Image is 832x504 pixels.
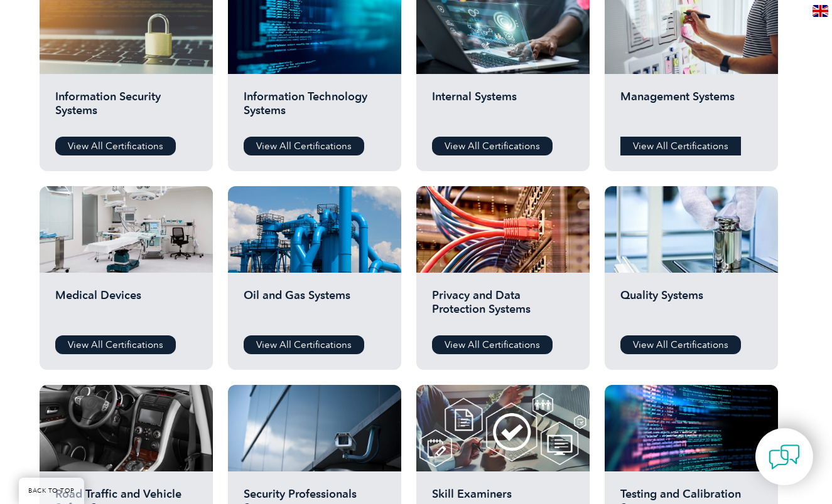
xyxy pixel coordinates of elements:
h2: Management Systems [620,90,762,127]
img: en [813,5,828,17]
a: View All Certifications [432,335,553,354]
a: View All Certifications [55,137,176,155]
a: BACK TO TOP [19,478,84,504]
img: contact-chat.png [769,441,800,473]
a: View All Certifications [244,137,364,155]
h2: Information Technology Systems [244,90,386,127]
h2: Oil and Gas Systems [244,288,386,326]
a: View All Certifications [620,137,741,155]
a: View All Certifications [620,335,741,354]
h2: Internal Systems [432,90,574,127]
a: View All Certifications [244,335,364,354]
a: View All Certifications [55,335,176,354]
h2: Quality Systems [620,288,762,326]
a: View All Certifications [432,137,553,155]
h2: Medical Devices [55,288,197,326]
h2: Information Security Systems [55,90,197,127]
h2: Privacy and Data Protection Systems [432,288,574,326]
